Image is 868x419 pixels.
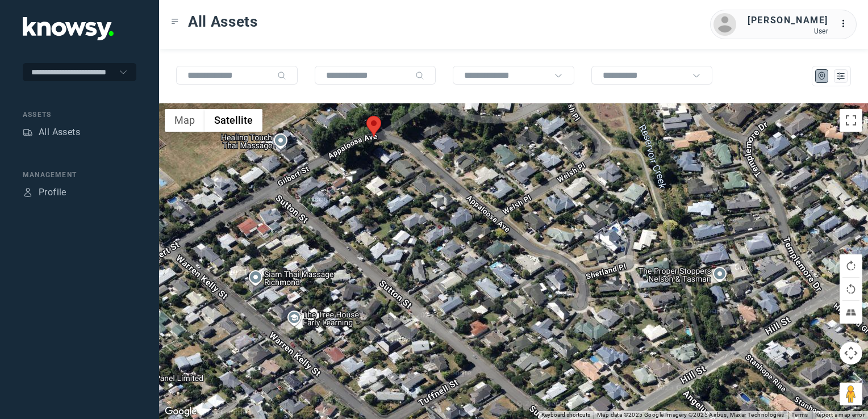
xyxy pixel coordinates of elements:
[23,186,66,199] a: ProfileProfile
[815,412,865,418] a: Report a map error
[541,411,590,419] button: Keyboard shortcuts
[840,278,862,300] button: Rotate map counterclockwise
[840,254,862,277] button: Rotate map clockwise
[817,71,827,81] div: Map
[23,187,33,198] div: Profile
[836,71,846,81] div: List
[205,109,262,132] button: Show satellite imagery
[23,125,80,139] a: AssetsAll Assets
[188,11,258,32] span: All Assets
[162,404,199,419] img: Google
[840,383,862,405] button: Drag Pegman onto the map to open Street View
[713,13,736,36] img: avatar.png
[840,17,853,32] div: :
[39,186,66,199] div: Profile
[748,14,828,27] div: [PERSON_NAME]
[415,71,424,80] div: Search
[162,404,199,419] a: Open this area in Google Maps (opens a new window)
[597,412,784,418] span: Map data ©2025 Google Imagery ©2025 Airbus, Maxar Technologies
[840,342,862,364] button: Map camera controls
[840,17,853,31] div: :
[23,127,33,137] div: Assets
[840,109,862,132] button: Toggle fullscreen view
[840,19,852,28] tspan: ...
[171,18,179,26] div: Toggle Menu
[165,109,205,132] button: Show street map
[840,301,862,324] button: Tilt map
[39,125,80,139] div: All Assets
[748,27,828,35] div: User
[23,170,136,180] div: Management
[791,412,808,418] a: Terms (opens in new tab)
[23,110,136,120] div: Assets
[277,71,286,80] div: Search
[23,17,114,40] img: Application Logo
